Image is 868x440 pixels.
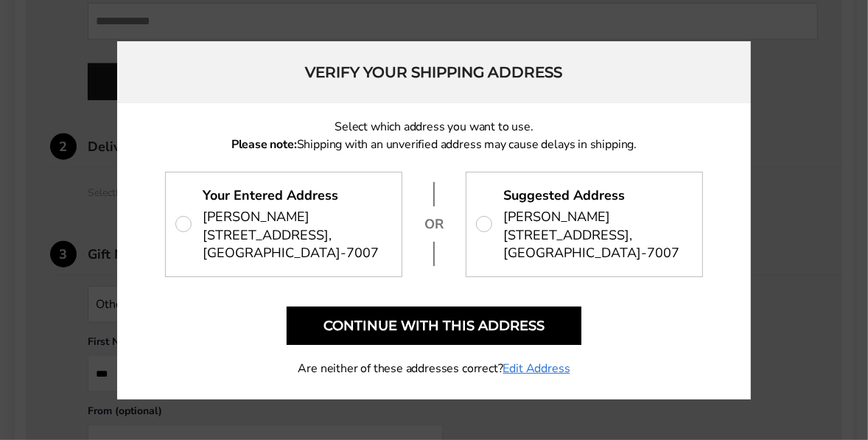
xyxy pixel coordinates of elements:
[203,226,379,262] span: [STREET_ADDRESS], [GEOGRAPHIC_DATA]-7007
[203,208,309,226] span: [PERSON_NAME]
[503,208,610,226] span: [PERSON_NAME]
[165,360,703,377] p: Are neither of these addresses correct?
[503,226,679,262] span: [STREET_ADDRESS], [GEOGRAPHIC_DATA]-7007
[423,215,445,233] p: OR
[287,307,581,345] button: Continue with this address
[503,360,570,377] a: Edit Address
[231,136,297,153] strong: Please note:
[165,118,703,153] p: Select which address you want to use. Shipping with an unverified address may cause delays in shi...
[503,186,625,204] strong: Suggested Address
[117,41,751,103] h2: Verify your shipping address
[203,186,338,204] strong: Your Entered Address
